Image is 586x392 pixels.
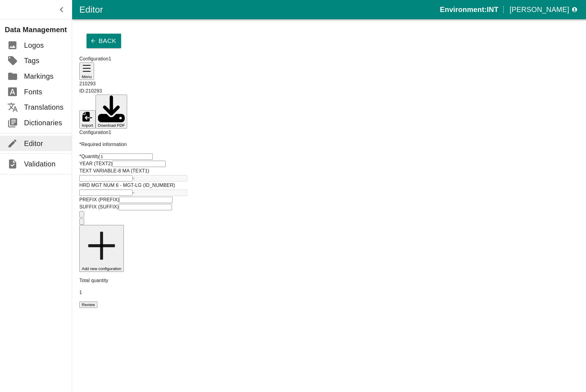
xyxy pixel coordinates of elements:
[5,24,72,35] p: Data Management
[79,161,112,166] span: YEAR (TEXT2)
[87,34,121,48] button: Back
[79,168,149,173] span: TEXT VARIABLE-8 MA (TEXT1)
[79,129,579,136] div: Configuration 1
[79,62,94,80] button: Menu
[507,2,579,17] button: profile
[79,302,97,308] button: Review
[79,183,175,188] span: HRD MGT NUM 6 - MGT-LG (ID_NUMBER)
[24,71,53,82] p: Markings
[79,204,119,209] span: SUFFIX (SUFFIX)
[133,175,134,181] span: -
[24,55,39,66] p: Tags
[510,4,569,15] p: [PERSON_NAME]
[79,154,99,159] span: Quantity
[79,2,440,17] div: Editor
[79,277,579,284] p: Total quantity
[133,190,134,195] span: -
[24,102,63,113] p: Translations
[79,55,579,62] div: Configuration 1
[79,289,579,296] p: 1
[79,87,579,95] div: ID: 210293
[24,87,42,97] p: Fonts
[79,197,119,202] span: PREFIX (PREFIX)
[24,159,56,169] p: Validation
[79,80,579,87] div: 210293
[79,110,96,129] button: Import
[79,225,124,272] button: Add new configuration
[79,141,579,148] p: Required information
[440,4,499,15] p: Environment: INT
[24,138,43,149] p: Editor
[24,40,44,51] p: Logos
[96,95,127,129] button: Download PDF
[24,117,62,128] p: Dictionaries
